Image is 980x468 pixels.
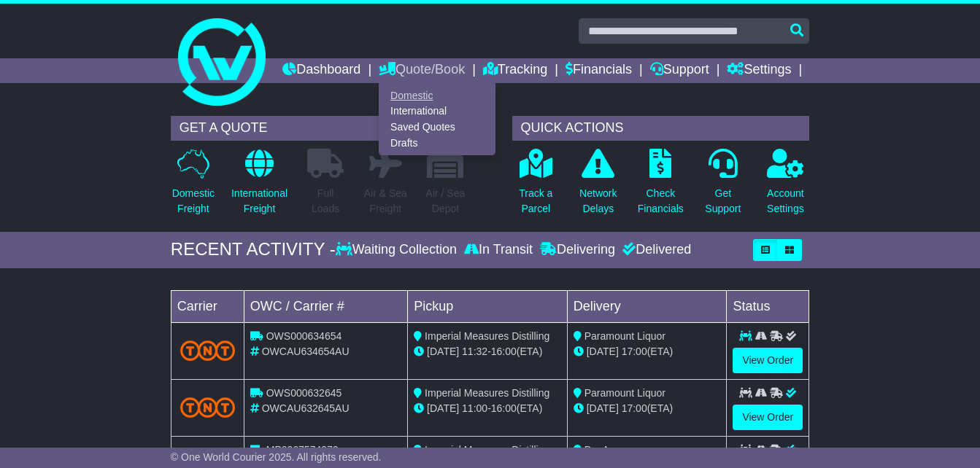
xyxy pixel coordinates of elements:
img: TNT_Domestic.png [180,397,235,417]
p: Air / Sea Depot [426,186,466,217]
div: - (ETA) [414,401,561,416]
img: TNT_Domestic.png [180,340,235,360]
div: (ETA) [574,344,721,359]
span: © One World Courier 2025. All rights reserved. [171,451,382,463]
p: Air & Sea Freight [364,186,407,217]
span: 17:00 [622,402,647,414]
a: DomesticFreight [171,148,215,225]
td: OWC / Carrier # [244,290,407,322]
div: RECENT ACTIVITY - [171,239,336,260]
span: OWCAU632645AU [262,402,350,414]
div: GET A QUOTE [171,116,468,141]
td: Pickup [408,290,568,322]
span: Bar Ampere [584,444,638,456]
a: View Order [733,348,803,373]
span: [DATE] [587,346,619,357]
span: 17:00 [622,346,647,357]
a: International [379,104,495,120]
div: Delivering [536,242,619,258]
a: InternationalFreight [231,148,288,225]
span: OWS000632645 [266,387,342,399]
span: [DATE] [427,346,459,357]
p: Account Settings [767,186,804,217]
span: [DATE] [427,402,459,414]
p: Get Support [705,186,741,217]
p: Full Loads [307,186,344,217]
td: Carrier [171,290,244,322]
a: Settings [727,58,791,83]
span: Paramount Liquor [584,330,665,342]
span: 16:00 [491,402,517,414]
div: Waiting Collection [336,242,460,258]
span: MP0067574972 [266,444,339,456]
p: Check Financials [638,186,684,217]
a: NetworkDelays [579,148,617,225]
a: Quote/Book [379,58,465,83]
a: Drafts [379,135,495,151]
div: - (ETA) [414,344,561,359]
span: 11:32 [462,346,487,357]
p: International Freight [231,186,288,217]
a: CheckFinancials [637,148,684,225]
span: OWS000634654 [266,330,342,342]
a: View Order [733,405,803,430]
a: Financials [566,58,632,83]
span: Imperial Measures Distilling [425,387,549,399]
div: Delivered [619,242,691,258]
p: Track a Parcel [519,186,552,217]
td: Status [727,290,809,322]
a: Saved Quotes [379,120,495,136]
a: Dashboard [282,58,360,83]
a: AccountSettings [766,148,805,225]
span: [DATE] [587,402,619,414]
a: Support [650,58,709,83]
p: Domestic Freight [172,186,215,217]
a: Domestic [379,87,495,104]
a: Tracking [483,58,547,83]
a: GetSupport [704,148,741,225]
div: In Transit [460,242,536,258]
span: Paramount Liquor [584,387,665,399]
span: 11:00 [462,402,487,414]
span: Imperial Measures Distilling [425,444,549,456]
span: OWCAU634654AU [262,346,350,357]
div: Quote/Book [379,83,495,155]
a: Track aParcel [518,148,553,225]
div: (ETA) [574,401,721,416]
p: Network Delays [579,186,617,217]
span: Imperial Measures Distilling [425,330,549,342]
span: 16:00 [491,346,517,357]
div: QUICK ACTIONS [512,116,810,141]
td: Delivery [567,290,727,322]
